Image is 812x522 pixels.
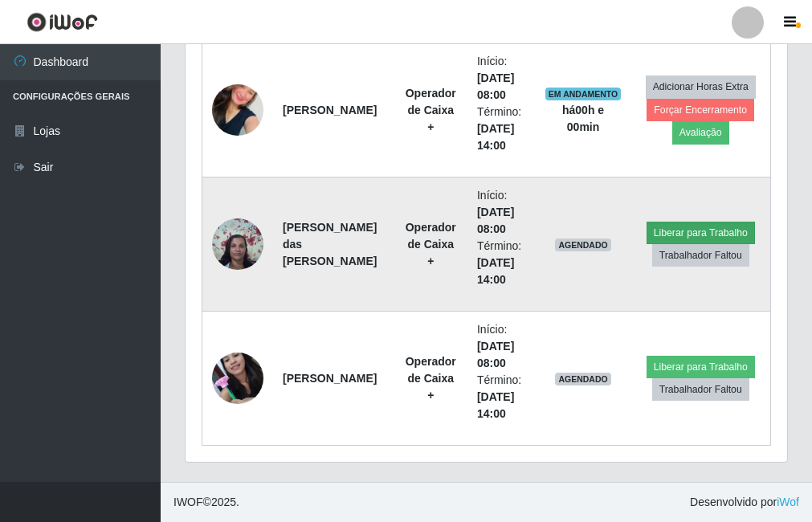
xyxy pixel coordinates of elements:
[212,344,263,412] img: 1746996533428.jpeg
[647,99,754,121] button: Forçar Encerramento
[672,121,729,144] button: Avaliação
[477,372,526,422] li: Término:
[173,495,203,508] span: IWOF
[477,53,526,104] li: Início:
[647,222,755,244] button: Liberar para Trabalho
[477,321,526,372] li: Início:
[652,378,749,401] button: Trabalhador Faltou
[647,356,755,378] button: Liberar para Trabalho
[283,221,377,267] strong: [PERSON_NAME] das [PERSON_NAME]
[283,104,377,116] strong: [PERSON_NAME]
[212,64,263,156] img: 1693675362936.jpeg
[646,75,756,98] button: Adicionar Horas Extra
[477,340,514,369] time: [DATE] 08:00
[477,122,514,152] time: [DATE] 14:00
[477,390,514,420] time: [DATE] 14:00
[406,221,456,267] strong: Operador de Caixa +
[212,210,263,278] img: 1705958199594.jpeg
[690,494,799,511] span: Desenvolvido por
[406,87,456,133] strong: Operador de Caixa +
[477,187,526,238] li: Início:
[27,12,98,32] img: CoreUI Logo
[477,206,514,235] time: [DATE] 08:00
[777,495,799,508] a: iWof
[555,373,611,385] span: AGENDADO
[477,104,526,154] li: Término:
[555,239,611,251] span: AGENDADO
[545,88,622,100] span: EM ANDAMENTO
[477,71,514,101] time: [DATE] 08:00
[406,355,456,402] strong: Operador de Caixa +
[477,256,514,286] time: [DATE] 14:00
[562,104,604,133] strong: há 00 h e 00 min
[173,494,239,511] span: © 2025 .
[477,238,526,288] li: Término:
[652,244,749,267] button: Trabalhador Faltou
[283,372,377,385] strong: [PERSON_NAME]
